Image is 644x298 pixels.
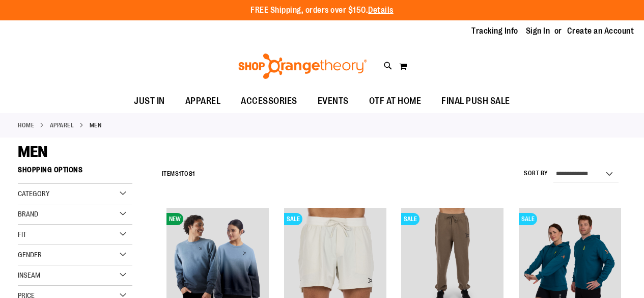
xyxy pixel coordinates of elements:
[18,121,34,130] a: Home
[18,189,49,198] span: Category
[124,90,175,113] a: JUST IN
[519,213,537,225] span: SALE
[567,25,634,37] a: Create an Account
[50,121,74,130] a: APPAREL
[250,5,394,16] p: FREE Shipping, orders over $150.
[18,251,42,259] span: Gender
[18,271,40,279] span: Inseam
[18,210,38,218] span: Brand
[18,143,47,160] span: MEN
[237,53,369,79] img: Shop Orangetheory
[162,166,195,182] h2: Items to
[189,170,195,177] span: 81
[318,90,349,113] span: EVENTS
[231,90,307,113] a: ACCESSORIES
[369,90,422,113] span: OTF AT HOME
[401,213,419,225] span: SALE
[307,90,359,113] a: EVENTS
[185,90,221,113] span: APPAREL
[431,90,520,113] a: FINAL PUSH SALE
[179,170,181,177] span: 1
[134,90,165,113] span: JUST IN
[241,90,297,113] span: ACCESSORIES
[526,25,550,37] a: Sign In
[18,161,132,184] strong: Shopping Options
[90,121,102,130] strong: MEN
[166,213,183,225] span: NEW
[368,6,394,15] a: Details
[524,169,548,178] label: Sort By
[18,230,26,238] span: Fit
[284,213,302,225] span: SALE
[359,90,432,113] a: OTF AT HOME
[471,25,518,37] a: Tracking Info
[441,90,510,113] span: FINAL PUSH SALE
[175,90,231,113] a: APPAREL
